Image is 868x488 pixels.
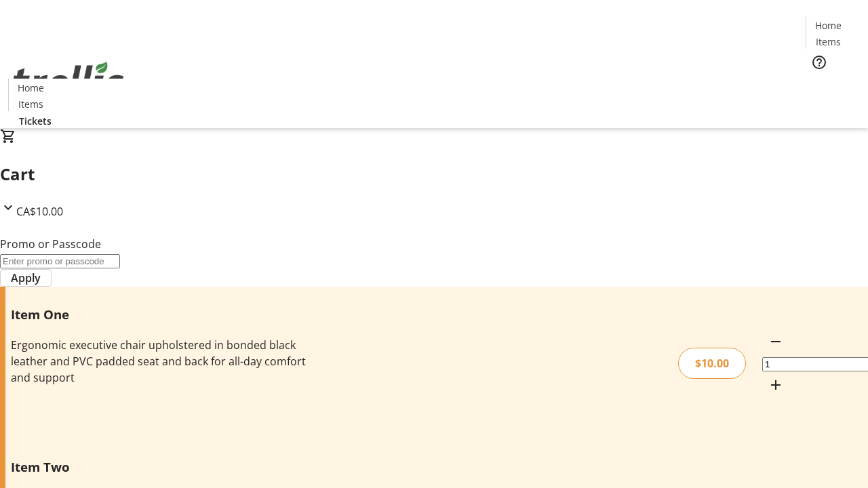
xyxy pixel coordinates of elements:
a: Items [9,97,52,111]
button: Increment by one [762,371,789,399]
h3: Item One [11,305,307,324]
a: Tickets [806,79,860,93]
a: Tickets [8,114,62,128]
h3: Item Two [11,457,307,476]
span: Tickets [816,79,849,93]
button: Decrement by one [762,328,789,355]
span: Home [18,81,44,95]
span: Tickets [19,114,52,128]
div: $10.00 [678,348,746,379]
span: CA$10.00 [16,204,63,219]
span: Home [815,18,842,33]
a: Items [806,35,850,49]
a: Home [9,81,52,95]
img: Orient E2E Organization xAzyWartfJ's Logo [8,47,129,115]
span: Apply [11,270,41,286]
div: Ergonomic executive chair upholstered in bonded black leather and PVC padded seat and back for al... [11,337,307,386]
button: Help [806,49,833,76]
span: Items [816,35,841,49]
span: Items [18,97,43,111]
a: Home [806,18,850,33]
